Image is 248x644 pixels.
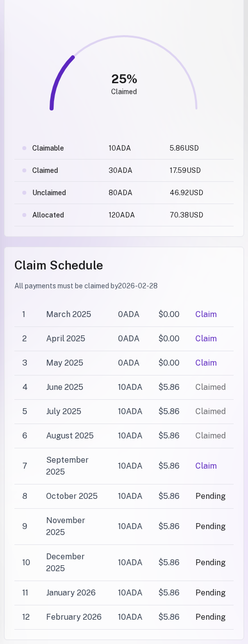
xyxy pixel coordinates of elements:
[110,448,150,484] td: 10 ADA
[14,424,38,448] td: 6
[14,257,234,273] h2: Claim Schedule
[195,407,226,416] span: Claimed
[195,431,226,440] span: Claimed
[162,137,234,160] td: 5.86 USD
[110,400,150,424] td: 10 ADA
[38,327,110,351] td: April 2025
[38,509,110,545] td: November 2025
[14,327,38,351] td: 2
[150,509,187,545] td: $ 5.86
[110,545,150,581] td: 10 ADA
[14,281,234,291] p: All payments must be claimed by 2026 -02-28
[162,204,234,226] td: 70.38 USD
[195,588,226,597] span: Pending
[150,545,187,581] td: $ 5.86
[150,484,187,509] td: $ 5.86
[150,581,187,605] td: $ 5.86
[38,376,110,400] td: June 2025
[195,491,226,501] span: Pending
[195,382,226,392] span: Claimed
[195,460,217,472] button: Claim
[38,581,110,605] td: January 2026
[110,605,150,630] td: 10 ADA
[195,522,226,531] span: Pending
[110,327,150,351] td: 0 ADA
[38,400,110,424] td: July 2025
[150,400,187,424] td: $ 5.86
[32,188,66,198] span: Unclaimed
[150,327,187,351] td: $ 0.00
[38,351,110,376] td: May 2025
[38,303,110,327] td: March 2025
[111,87,137,97] div: Claimed
[110,303,150,327] td: 0 ADA
[14,605,38,630] td: 12
[14,303,38,327] td: 1
[32,143,64,153] span: Claimable
[195,333,217,345] button: Claim
[101,160,162,182] td: 30 ADA
[14,581,38,605] td: 11
[150,351,187,376] td: $ 0.00
[162,160,234,182] td: 17.59 USD
[14,400,38,424] td: 5
[162,182,234,204] td: 46.92 USD
[110,351,150,376] td: 0 ADA
[195,558,226,567] span: Pending
[101,204,162,226] td: 120 ADA
[150,605,187,630] td: $ 5.86
[14,351,38,376] td: 3
[110,581,150,605] td: 10 ADA
[195,357,217,369] button: Claim
[110,376,150,400] td: 10 ADA
[195,309,217,321] button: Claim
[195,612,226,622] span: Pending
[101,182,162,204] td: 80 ADA
[38,424,110,448] td: August 2025
[32,210,64,220] span: Allocated
[14,509,38,545] td: 9
[38,605,110,630] td: February 2026
[111,71,137,87] div: 25 %
[32,165,58,175] span: Claimed
[38,448,110,484] td: September 2025
[110,424,150,448] td: 10 ADA
[150,424,187,448] td: $ 5.86
[38,484,110,509] td: October 2025
[14,376,38,400] td: 4
[150,376,187,400] td: $ 5.86
[150,303,187,327] td: $ 0.00
[14,448,38,484] td: 7
[110,484,150,509] td: 10 ADA
[38,545,110,581] td: December 2025
[14,484,38,509] td: 8
[101,137,162,160] td: 10 ADA
[14,545,38,581] td: 10
[110,509,150,545] td: 10 ADA
[150,448,187,484] td: $ 5.86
